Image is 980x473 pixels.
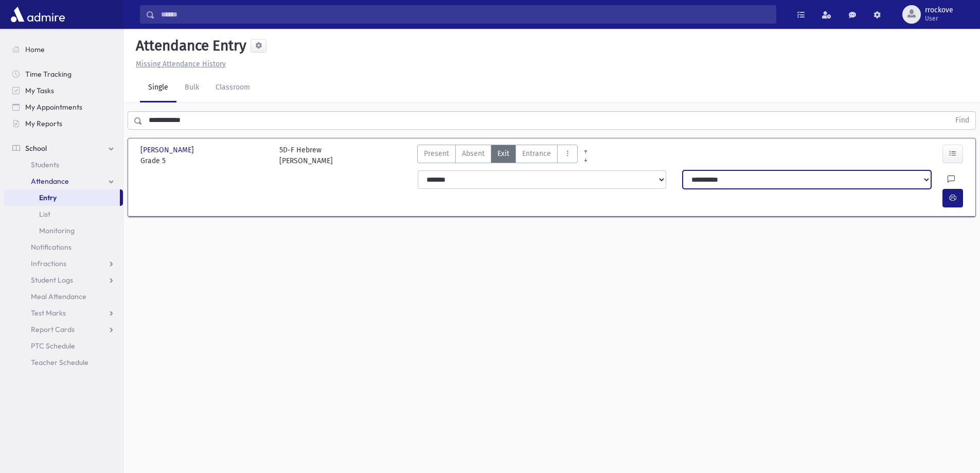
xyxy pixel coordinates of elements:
[31,275,73,285] span: Student Logs
[925,14,953,23] span: User
[4,222,123,239] a: Monitoring
[4,255,123,272] a: Infractions
[140,74,176,102] a: Single
[4,239,123,255] a: Notifications
[279,145,333,166] div: 5D-F Hebrew [PERSON_NAME]
[4,156,123,173] a: Students
[4,206,123,222] a: List
[25,45,45,54] span: Home
[31,341,75,351] span: PTC Schedule
[25,144,47,153] span: School
[39,193,57,202] span: Entry
[4,140,123,156] a: School
[4,321,123,338] a: Report Cards
[25,119,62,128] span: My Reports
[4,305,123,321] a: Test Marks
[176,74,207,102] a: Bulk
[424,148,449,159] span: Present
[497,148,509,159] span: Exit
[4,189,120,206] a: Entry
[31,358,88,367] span: Teacher Schedule
[31,308,66,318] span: Test Marks
[31,292,86,301] span: Meal Attendance
[31,325,75,334] span: Report Cards
[31,259,66,268] span: Infractions
[4,338,123,354] a: PTC Schedule
[25,102,82,112] span: My Appointments
[136,60,226,68] u: Missing Attendance History
[31,160,59,169] span: Students
[522,148,551,159] span: Entrance
[4,82,123,99] a: My Tasks
[4,173,123,189] a: Attendance
[417,145,578,166] div: AttTypes
[4,272,123,288] a: Student Logs
[925,6,953,14] span: rrockove
[949,112,975,129] button: Find
[207,74,258,102] a: Classroom
[31,242,72,252] span: Notifications
[31,177,69,186] span: Attendance
[4,41,123,58] a: Home
[462,148,485,159] span: Absent
[4,288,123,305] a: Meal Attendance
[4,99,123,115] a: My Appointments
[132,60,226,68] a: Missing Attendance History
[8,4,67,25] img: AdmirePro
[140,145,196,155] span: [PERSON_NAME]
[39,226,75,235] span: Monitoring
[4,66,123,82] a: Time Tracking
[4,354,123,371] a: Teacher Schedule
[140,155,269,166] span: Grade 5
[155,5,776,24] input: Search
[132,37,246,55] h5: Attendance Entry
[25,69,72,79] span: Time Tracking
[25,86,54,95] span: My Tasks
[39,209,50,219] span: List
[4,115,123,132] a: My Reports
